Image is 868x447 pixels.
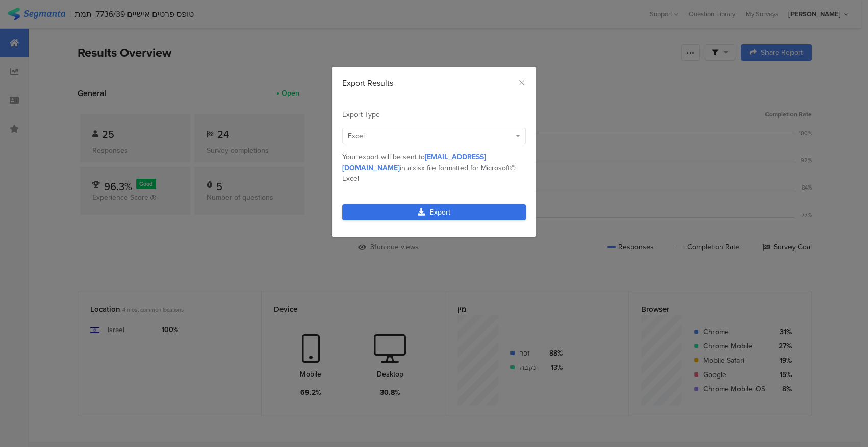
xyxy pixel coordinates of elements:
[518,77,526,89] button: Close
[342,162,516,184] span: .xlsx file formatted for Microsoft© Excel
[342,77,526,89] div: Export Results
[342,204,526,220] a: Export
[348,131,365,142] span: Excel
[342,152,486,173] span: [EMAIL_ADDRESS][DOMAIN_NAME]
[332,67,536,237] div: dialog
[342,152,526,184] div: Your export will be sent to in a
[342,109,526,120] div: Export Type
